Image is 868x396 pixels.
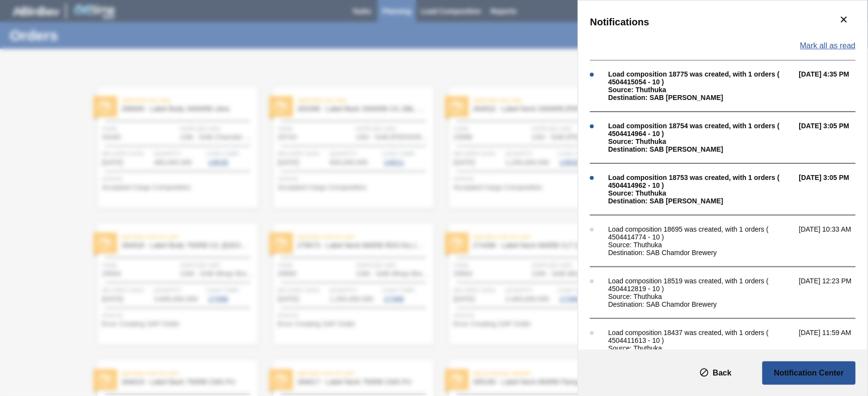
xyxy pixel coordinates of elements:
[608,329,794,344] div: Load composition 18437 was created, with 1 orders ( 4504411613 - 10 )
[608,249,794,257] div: Destination: SAB Chamdor Brewery
[608,174,794,189] div: Load composition 18753 was created, with 1 orders ( 4504414962 - 10 )
[608,277,794,293] div: Load composition 18519 was created, with 1 orders ( 4504412819 - 10 )
[799,70,866,101] span: [DATE] 4:35 PM
[608,293,794,300] div: Source: Thuthuka
[608,225,794,241] div: Load composition 18695 was created, with 1 orders ( 4504414774 - 10 )
[608,300,794,308] div: Destination: SAB Chamdor Brewery
[799,174,866,205] span: [DATE] 3:05 PM
[608,145,794,153] div: Destination: SAB [PERSON_NAME]
[608,86,794,94] div: Source: Thuthuka
[608,197,794,205] div: Destination: SAB [PERSON_NAME]
[608,70,794,86] div: Load composition 18775 was created, with 1 orders ( 4504415054 - 10 )
[799,277,866,308] span: [DATE] 12:23 PM
[608,241,794,249] div: Source: Thuthuka
[608,94,794,101] div: Destination: SAB [PERSON_NAME]
[608,122,794,138] div: Load composition 18754 was created, with 1 orders ( 4504414964 - 10 )
[799,329,866,360] span: [DATE] 11:59 AM
[608,138,794,145] div: Source: Thuthuka
[800,41,856,50] span: Mark all as read
[799,225,866,257] span: [DATE] 10:33 AM
[608,189,794,197] div: Source: Thuthuka
[608,344,794,352] div: Source: Thuthuka
[799,122,866,153] span: [DATE] 3:05 PM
